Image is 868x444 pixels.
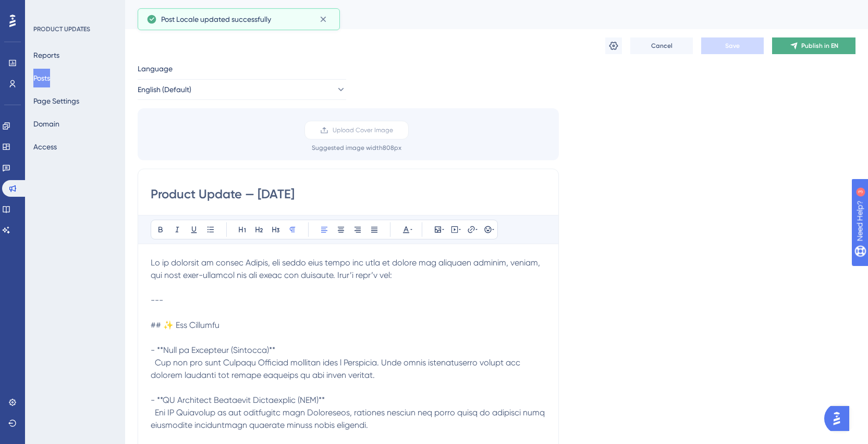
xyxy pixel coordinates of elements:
span: Language [138,62,173,75]
button: Access [33,137,57,156]
button: Cancel [630,37,693,54]
button: English (Default) [138,79,346,100]
button: Save [701,37,764,54]
iframe: UserGuiding AI Assistant Launcher [824,403,855,434]
span: Save [725,42,740,50]
div: Suggested image width 808 px [312,144,401,152]
button: Page Settings [33,92,79,110]
div: PRODUCT UPDATES [33,25,90,33]
div: [DATE] - Update [138,7,829,22]
span: Upload Cover Image [333,126,393,134]
span: Need Help? [25,3,65,15]
span: Cancel [651,42,673,50]
button: Domain [33,115,59,133]
span: Post Locale updated successfully [161,13,271,26]
button: Reports [33,46,59,65]
button: Publish in EN [772,37,855,54]
div: 3 [72,5,76,14]
span: Publish in EN [801,42,838,50]
button: Posts [33,69,50,87]
span: English (Default) [138,83,191,96]
input: Post Title [151,186,546,202]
